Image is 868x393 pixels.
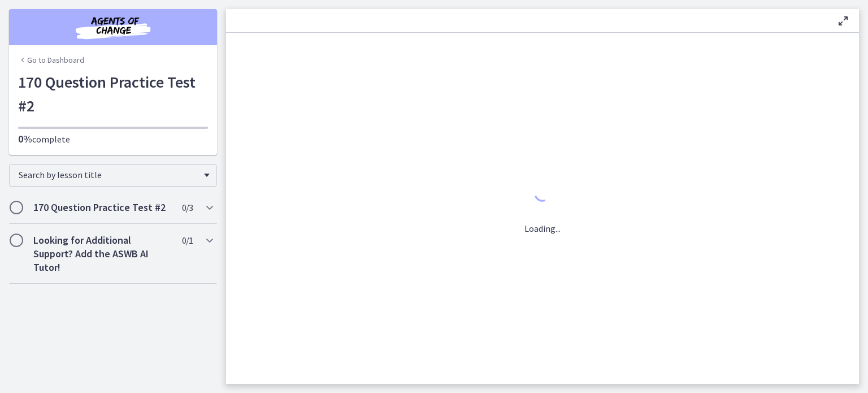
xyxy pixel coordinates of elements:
div: Search by lesson title [9,164,217,187]
span: Search by lesson title [19,169,198,180]
h1: 170 Question Practice Test #2 [18,70,208,118]
span: 0% [18,132,32,145]
h2: 170 Question Practice Test #2 [33,201,171,214]
a: Go to Dashboard [18,54,84,66]
div: 1 [524,182,561,208]
p: complete [18,132,208,146]
span: 0 / 3 [182,201,193,214]
span: 0 / 1 [182,234,193,247]
h2: Looking for Additional Support? Add the ASWB AI Tutor! [33,234,171,274]
img: Agents of Change [45,14,181,41]
p: Loading... [524,222,561,235]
